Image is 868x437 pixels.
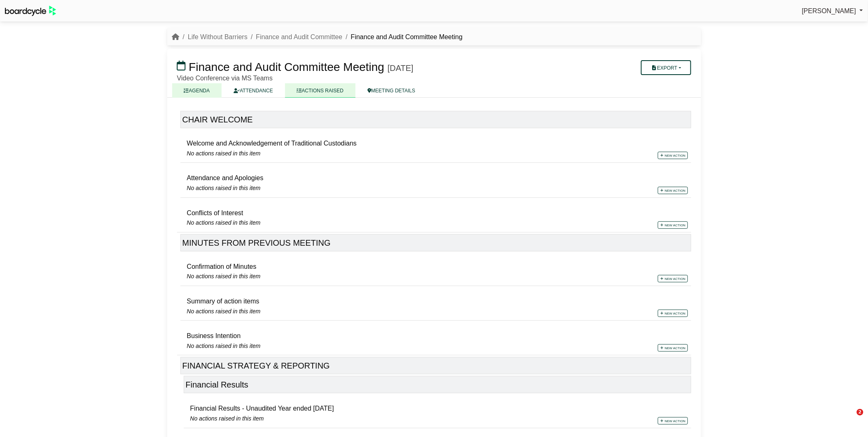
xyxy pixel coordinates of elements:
[186,380,248,389] span: Financial Results
[342,32,463,42] li: Finance and Audit Committee Meeting
[356,83,427,98] a: MEETING DETAILS
[187,174,264,181] span: Attendance and Apologies
[172,83,222,98] a: AGENDA
[285,83,356,98] a: ACTIONS RAISED
[802,6,863,16] a: [PERSON_NAME]
[658,221,688,229] a: New action
[222,83,285,98] a: ATTENDANCE
[172,32,463,42] nav: breadcrumb
[182,115,253,124] span: CHAIR WELCOME
[658,344,688,352] a: New action
[188,33,248,40] a: Life Without Barriers
[658,187,688,194] a: New action
[187,149,261,158] span: No actions raised in this item
[187,272,261,281] span: No actions raised in this item
[187,263,257,270] span: Confirmation of Minutes
[187,298,260,305] span: Summary of action items
[388,63,414,73] div: [DATE]
[187,183,261,193] span: No actions raised in this item
[190,414,264,423] span: No actions raised in this item
[187,218,261,227] span: No actions raised in this item
[187,341,261,350] span: No actions raised in this item
[256,33,342,40] a: Finance and Audit Committee
[658,310,688,317] a: New action
[5,6,56,16] img: BoardcycleBlackGreen-aaafeed430059cb809a45853b8cf6d952af9d84e6e89e1f1685b34bfd5cb7d64.svg
[182,238,331,247] span: MINUTES FROM PREVIOUS MEETING
[187,307,261,316] span: No actions raised in this item
[802,7,856,14] span: [PERSON_NAME]
[658,275,688,282] a: New action
[840,409,860,429] iframe: Intercom live chat
[190,405,334,412] span: Financial Results - Unaudited Year ended [DATE]
[641,60,691,75] button: Export
[857,409,863,416] span: 2
[182,361,330,370] span: FINANCIAL STRATEGY & REPORTING
[177,75,273,82] span: Video Conference via MS Teams
[189,61,384,73] span: Finance and Audit Committee Meeting
[658,417,688,425] a: New action
[658,152,688,159] a: New action
[187,332,241,339] span: Business Intention
[187,209,243,216] span: Conflicts of Interest
[187,140,357,147] span: Welcome and Acknowledgement of Traditional Custodians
